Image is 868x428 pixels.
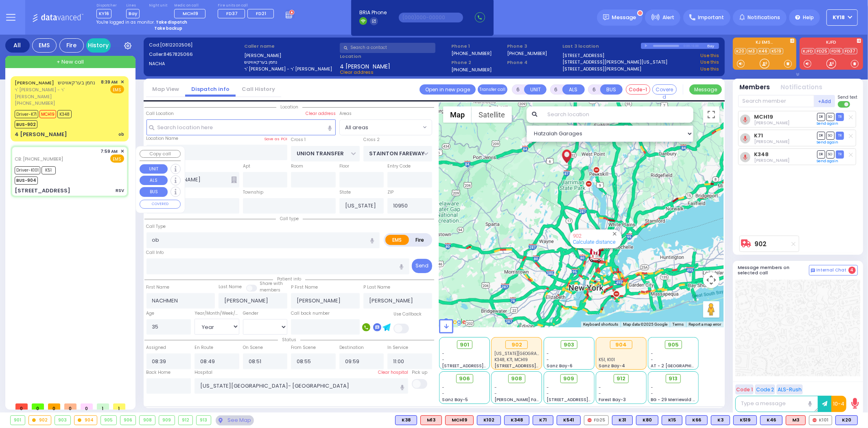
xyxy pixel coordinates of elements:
[195,369,212,376] label: Hospital
[652,84,677,95] button: Covered
[504,415,529,425] div: BLS
[243,189,263,196] label: Township
[387,344,408,351] label: In Service
[146,284,170,291] label: First Name
[662,415,682,425] div: K15
[120,148,124,155] span: ✕
[459,375,470,383] span: 906
[174,3,208,8] label: Medic on call
[698,14,724,21] span: Important
[120,79,124,86] span: ✕
[11,416,25,425] div: 901
[478,84,507,95] button: Transfer call
[264,136,287,142] label: Save as POI
[74,416,97,425] div: 904
[760,415,783,425] div: K46
[599,363,625,369] span: Sanz Bay-4
[451,59,504,66] span: Phone 2
[836,132,844,139] span: TR
[15,166,40,174] span: Driver-K101
[573,233,582,239] a: 902
[120,416,136,425] div: 906
[817,132,825,139] span: DR
[636,415,658,425] div: BLS
[770,48,783,54] a: K519
[339,189,351,196] label: State
[599,357,615,363] span: K51, K101
[97,404,109,410] span: 1
[291,137,306,143] label: Cross 1
[547,357,549,363] span: -
[146,85,185,93] a: Map View
[817,121,839,126] a: Send again
[826,9,858,26] button: KY18
[64,404,77,410] span: 0
[183,10,198,17] span: MCH19
[547,351,549,357] span: -
[747,48,757,54] a: M3
[451,43,504,50] span: Phone 1
[96,19,155,25] span: You're logged in as monitor.
[564,341,574,349] span: 903
[442,390,445,397] span: -
[420,415,442,425] div: M13
[524,84,547,95] button: UNIT
[612,415,633,425] div: K31
[599,397,626,403] span: Forest Bay-3
[57,110,72,118] span: K348
[477,415,501,425] div: BLS
[244,59,337,66] label: נחמן בערקאוויטש
[738,95,814,107] input: Search member
[700,52,719,59] a: Use this
[830,48,843,54] a: FD16
[563,66,642,73] a: [STREET_ADDRESS][PERSON_NAME]
[118,131,124,137] div: ob
[15,79,54,86] a: [PERSON_NAME]
[600,84,623,95] button: BUS
[563,52,605,59] a: [STREET_ADDRESS]
[703,301,719,318] button: Drag Pegman onto the map to open Street View
[15,130,67,139] div: 4 [PERSON_NAME]
[507,43,560,50] span: Phone 3
[494,363,571,369] span: [STREET_ADDRESS][PERSON_NAME]
[15,404,28,410] span: 0
[636,415,658,425] div: K80
[48,404,60,410] span: 0
[662,415,682,425] div: BLS
[96,9,112,18] span: KY16
[442,397,468,403] span: Sanz Bay-5
[662,14,674,21] span: Alert
[291,344,316,351] label: From Scene
[588,418,592,422] img: red-radio-icon.svg
[817,150,825,158] span: DR
[339,163,349,170] label: Floor
[754,132,763,139] a: K71
[686,415,708,425] div: BLS
[505,340,528,349] div: 902
[547,384,549,390] span: -
[276,216,303,222] span: Call type
[146,369,171,376] label: Back Home
[345,124,368,132] span: All areas
[511,375,522,383] span: 908
[754,139,789,145] span: Isaac Ekstein
[533,415,553,425] div: K71
[140,416,155,425] div: 908
[442,363,519,369] span: [STREET_ADDRESS][PERSON_NAME]
[590,253,602,263] div: 902
[562,84,585,95] button: ALS
[441,317,468,327] a: Open this area in Google Maps (opens a new window)
[612,13,636,22] span: Message
[394,311,422,318] label: Use Callback
[420,84,476,95] a: Open in new page
[848,267,856,274] span: 4
[32,404,44,410] span: 0
[735,48,746,54] a: K20
[260,287,280,293] span: members
[256,10,267,17] span: FD21
[159,416,175,425] div: 909
[101,79,118,85] span: 8:39 AM
[146,110,174,117] label: Call Location
[833,14,845,21] span: KY18
[149,51,242,58] label: Caller:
